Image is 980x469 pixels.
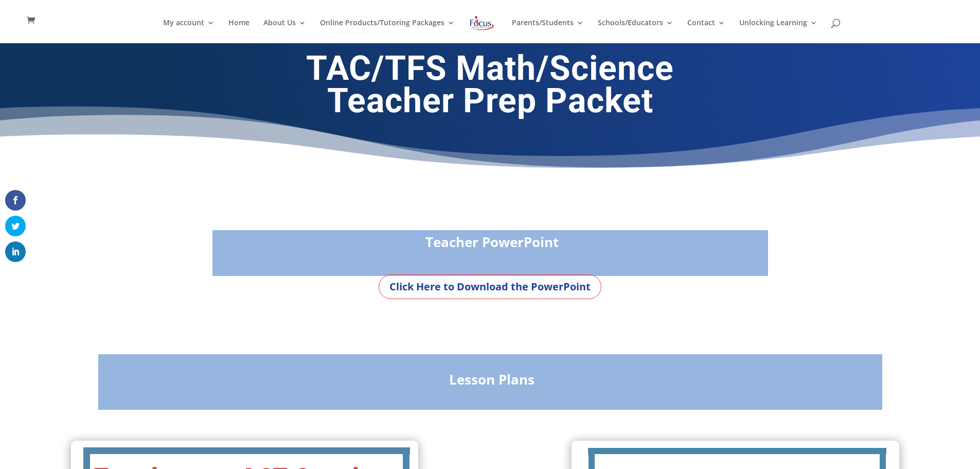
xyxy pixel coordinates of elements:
[598,19,673,43] a: Schools/Educators
[449,370,534,389] strong: Lesson Plans
[212,88,768,120] h1: Teacher Prep Packet
[212,55,768,88] h1: TAC/TFS Math/Science
[425,233,559,251] strong: Teacher PowerPoint
[512,19,584,43] a: Parents/Students
[687,19,725,43] a: Contact
[379,274,601,299] a: Click Here to Download the PowerPoint
[163,19,215,43] a: My account
[228,19,250,43] a: Home
[263,19,306,43] a: About Us
[320,19,455,43] a: Online Products/Tutoring Packages
[469,14,495,32] img: Focus on Learning
[739,19,817,43] a: Unlocking Learning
